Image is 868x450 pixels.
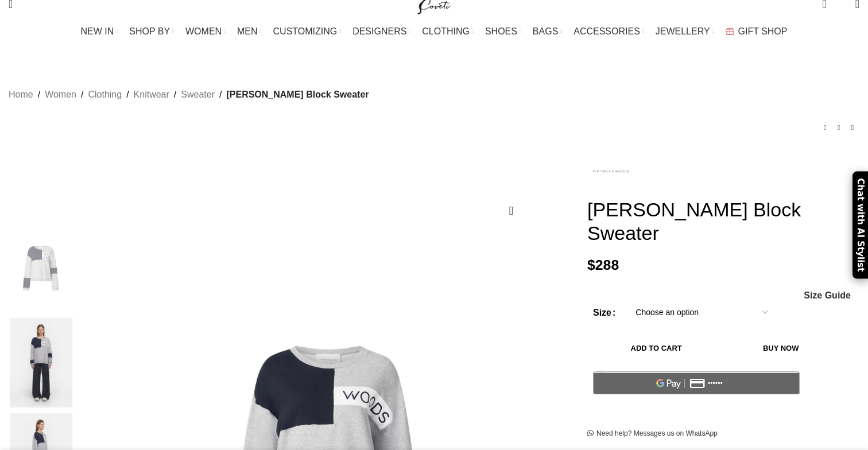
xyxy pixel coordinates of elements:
img: Viktoria and Woods Sweater [6,318,76,407]
span: $ [587,257,595,273]
a: SHOES [485,20,521,43]
span: SHOP BY [129,26,170,37]
a: GIFT SHOP [726,20,788,43]
span: JEWELLERY [656,26,710,37]
a: Clothing [88,87,122,102]
button: Pay with GPay [593,371,800,394]
a: CUSTOMIZING [273,20,342,43]
a: NEW IN [81,20,118,43]
img: GiftBag [726,28,734,35]
span: GIFT SHOP [738,26,788,37]
a: SHOP BY [129,20,174,43]
span: NEW IN [81,26,114,37]
button: Buy now [725,336,836,360]
a: Home [9,87,33,102]
a: Need help? Messages us on WhatsApp [587,429,718,439]
a: MEN [237,20,261,43]
text: •••••• [708,379,723,387]
span: CLOTHING [422,26,470,37]
span: WOMEN [185,26,222,37]
a: JEWELLERY [656,20,714,43]
a: Next product [846,121,859,134]
a: BAGS [533,20,562,43]
a: WOMEN [185,20,226,43]
span: DESIGNERS [352,26,406,37]
a: Sweater [181,87,215,102]
a: Women [45,87,76,102]
span: [PERSON_NAME] Block Sweater [226,87,369,102]
button: Add to cart [593,336,719,360]
h1: [PERSON_NAME] Block Sweater [587,198,859,245]
label: Size [593,305,615,320]
span: SHOES [485,26,517,37]
a: Size Guide [803,291,851,300]
a: CLOTHING [422,20,474,43]
a: DESIGNERS [352,20,410,43]
img: Woods Block Sweater [6,223,76,312]
span: BAGS [533,26,558,37]
div: Main navigation [3,20,865,43]
a: Previous product [818,121,832,134]
span: ACCESSORIES [573,26,640,37]
span: Size Guide [804,291,851,300]
span: 0 [838,1,846,10]
a: Knitwear [134,87,169,102]
a: ACCESSORIES [573,20,644,43]
span: MEN [237,26,258,37]
span: CUSTOMIZING [273,26,338,37]
nav: Breadcrumb [9,87,369,102]
bdi: 288 [587,257,619,273]
img: Viktoria and Woods [587,152,639,192]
